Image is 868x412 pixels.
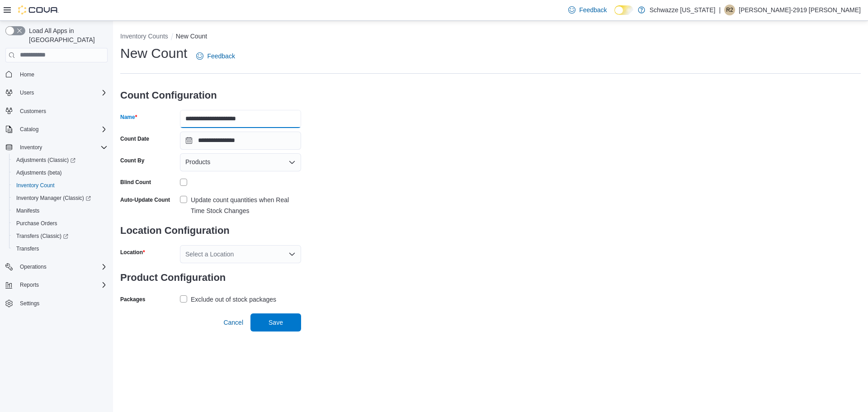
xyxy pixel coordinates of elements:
button: Inventory Count [9,179,111,192]
span: R2 [726,5,733,15]
button: Users [2,86,111,99]
span: Inventory Manager (Classic) [16,194,91,202]
div: Exclude out of stock packages [191,294,276,305]
span: Adjustments (beta) [16,169,62,176]
a: Adjustments (Classic) [9,154,111,166]
span: Reports [16,279,108,290]
span: Inventory Manager (Classic) [13,193,108,204]
button: Home [2,68,111,81]
button: Reports [2,279,111,291]
a: Manifests [13,205,43,216]
a: Feedback [565,1,610,19]
p: | [719,5,721,15]
button: Open list of options [288,159,296,166]
span: Inventory Count [16,182,55,189]
span: Purchase Orders [13,218,108,229]
h3: Product Configuration [120,263,301,292]
span: Purchase Orders [16,220,57,227]
a: Transfers [13,243,42,254]
span: Manifests [16,207,39,214]
span: Transfers [16,245,39,252]
span: Settings [20,300,39,307]
button: Open list of options [288,251,296,258]
button: Customers [2,104,111,118]
span: Feedback [579,5,607,14]
div: Ryan-2919 Stoops [724,5,735,15]
button: Users [16,87,38,98]
label: Name [120,114,137,121]
div: Update count quantities when Real Time Stock Changes [191,194,301,216]
span: Adjustments (Classic) [16,156,75,164]
span: Manifests [13,205,108,216]
span: Customers [16,105,108,117]
span: Users [16,87,108,98]
button: Operations [16,261,50,272]
span: Catalog [16,124,108,135]
span: Save [269,318,283,327]
a: Home [16,69,38,80]
div: Blind Count [120,179,151,186]
span: Reports [20,281,39,289]
button: Purchase Orders [9,217,111,230]
input: Dark Mode [614,5,633,15]
h1: New Count [120,44,187,62]
h3: Count Configuration [120,81,301,110]
a: Feedback [193,47,238,65]
a: Customers [16,106,50,117]
span: Inventory [20,144,42,151]
label: Auto-Update Count [120,196,170,204]
span: Cancel [223,318,243,327]
nav: An example of EuiBreadcrumbs [120,32,861,43]
a: Adjustments (Classic) [13,155,79,166]
button: Adjustments (beta) [9,166,111,179]
span: Home [16,69,108,80]
span: Operations [16,261,108,272]
span: Customers [20,108,46,115]
span: Operations [20,263,47,270]
h3: Location Configuration [120,216,301,245]
button: New Count [176,33,207,40]
a: Settings [16,298,43,309]
input: Press the down key to open a popover containing a calendar. [180,132,301,150]
label: Packages [120,296,145,303]
a: Adjustments (beta) [13,167,66,178]
img: Cova [18,5,59,14]
a: Transfers (Classic) [13,231,72,242]
button: Cancel [220,313,247,331]
span: Transfers (Classic) [13,231,108,242]
label: Count By [120,157,144,164]
span: Feedback [207,52,235,61]
a: Purchase Orders [13,218,61,229]
button: Reports [16,279,42,290]
a: Inventory Count [13,180,58,191]
span: Products [185,156,210,167]
a: Transfers (Classic) [9,230,111,242]
span: Settings [16,298,108,309]
span: Catalog [20,126,38,133]
label: Count Date [120,135,149,142]
nav: Complex example [5,64,108,334]
span: Inventory Count [13,180,108,191]
p: [PERSON_NAME]-2919 [PERSON_NAME] [739,5,861,15]
a: Inventory Manager (Classic) [13,193,94,204]
span: Inventory [16,142,108,153]
span: Dark Mode [614,15,615,15]
span: Transfers (Classic) [16,232,68,240]
button: Transfers [9,242,111,255]
span: Load All Apps in [GEOGRAPHIC_DATA] [25,26,108,44]
button: Settings [2,297,111,310]
span: Transfers [13,243,108,254]
button: Operations [2,260,111,273]
button: Inventory [16,142,46,153]
a: Inventory Manager (Classic) [9,192,111,204]
span: Adjustments (Classic) [13,155,108,166]
button: Inventory [2,141,111,154]
button: Inventory Counts [120,33,168,40]
label: Location [120,249,145,256]
button: Catalog [16,124,42,135]
button: Save [250,313,301,331]
button: Catalog [2,123,111,136]
span: Users [20,89,34,96]
span: Home [20,71,34,78]
button: Manifests [9,204,111,217]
